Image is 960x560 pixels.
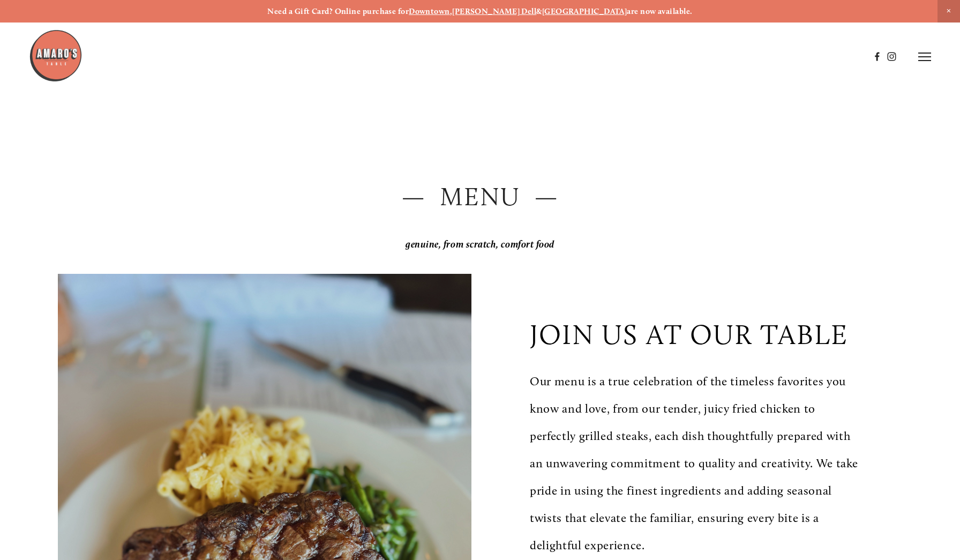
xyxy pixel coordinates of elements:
strong: , [450,6,452,16]
img: Amaro's Table [29,29,82,83]
p: Our menu is a true celebration of the timeless favorites you know and love, from our tender, juic... [530,368,861,559]
em: genuine, from scratch, comfort food [406,238,554,250]
a: [PERSON_NAME] Dell [452,6,536,16]
p: join us at our table [530,318,848,351]
strong: Need a Gift Card? Online purchase for [267,6,409,16]
a: [GEOGRAPHIC_DATA] [542,6,627,16]
strong: & [536,6,542,16]
strong: are now available. [627,6,692,16]
h2: — Menu — [58,179,903,215]
a: Downtown [409,6,450,16]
